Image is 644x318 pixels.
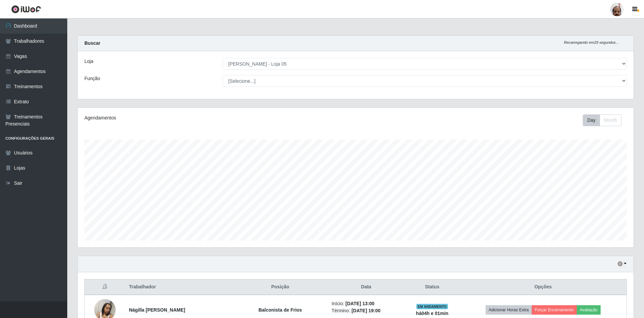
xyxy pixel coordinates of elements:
th: Data [328,279,405,295]
strong: há 04 h e 01 min [416,311,449,316]
div: First group [583,114,621,126]
button: Adicionar Horas Extra [486,305,532,315]
i: Recarregando em 29 segundos... [564,40,619,44]
li: Término: [332,307,401,314]
strong: Buscar [84,40,100,46]
th: Opções [460,279,627,295]
th: Status [405,279,459,295]
time: [DATE] 13:00 [345,301,374,306]
div: Agendamentos [84,114,305,121]
th: Posição [233,279,328,295]
label: Função [84,75,100,82]
strong: Balconista de Frios [259,307,302,313]
button: Month [600,114,621,126]
div: Toolbar with button groups [583,114,627,126]
th: Trabalhador [125,279,233,295]
span: EM ANDAMENTO [416,304,448,309]
li: Início: [332,300,401,307]
button: Avaliação [577,305,601,315]
label: Loja [84,58,93,65]
img: CoreUI Logo [11,5,41,13]
strong: Nágilla [PERSON_NAME] [129,307,185,313]
button: Forçar Encerramento [532,305,577,315]
button: Day [583,114,600,126]
time: [DATE] 19:00 [351,308,380,313]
